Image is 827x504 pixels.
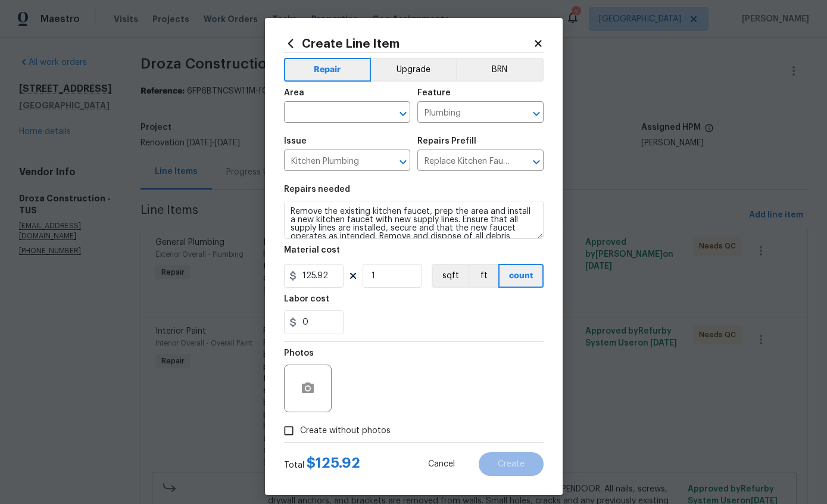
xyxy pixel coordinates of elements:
h5: Labor cost [284,295,329,303]
button: Open [528,105,545,122]
button: Cancel [409,452,474,476]
h2: Create Line Item [284,37,533,50]
button: BRN [456,58,544,82]
span: Create [498,460,525,469]
button: Repair [284,58,372,82]
h5: Repairs Prefill [417,137,476,145]
span: Create without photos [300,425,391,437]
h5: Material cost [284,246,340,254]
h5: Photos [284,349,314,357]
button: Upgrade [371,58,456,82]
span: Cancel [428,460,455,469]
button: sqft [432,264,469,288]
div: Total [284,457,360,471]
textarea: Remove the existing kitchen faucet, prep the area and install a new kitchen faucet with new suppl... [284,201,544,239]
h5: Repairs needed [284,185,350,194]
button: ft [469,264,498,288]
button: Create [479,452,544,476]
span: $ 125.92 [307,456,360,470]
button: Open [395,105,411,122]
h5: Issue [284,137,307,145]
button: Open [395,154,411,170]
h5: Area [284,89,304,97]
h5: Feature [417,89,451,97]
button: count [498,264,544,288]
button: Open [528,154,545,170]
